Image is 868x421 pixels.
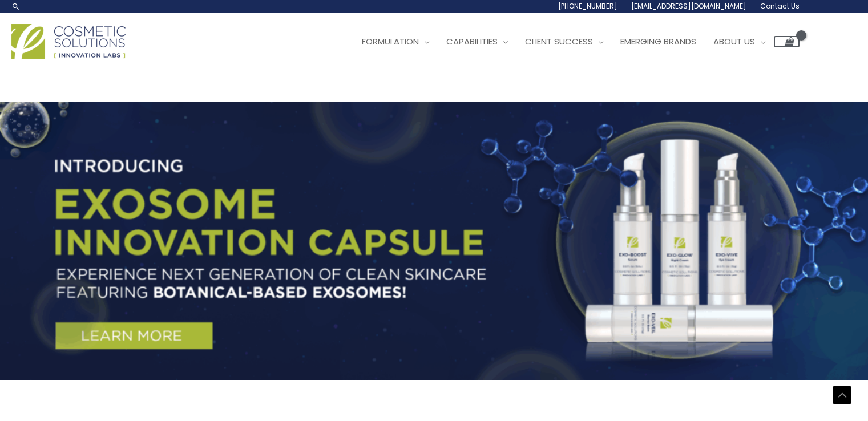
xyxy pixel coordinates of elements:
a: View Shopping Cart, empty [774,36,800,47]
a: Formulation [353,25,438,59]
a: About Us [705,25,774,59]
span: Client Success [525,35,593,47]
span: [EMAIL_ADDRESS][DOMAIN_NAME] [631,1,746,11]
span: Emerging Brands [620,35,696,47]
a: Capabilities [438,25,516,59]
a: Client Success [516,25,612,59]
span: [PHONE_NUMBER] [558,1,617,11]
a: Search icon link [11,2,21,11]
img: Cosmetic Solutions Logo [11,24,126,59]
nav: Site Navigation [345,25,800,59]
span: Capabilities [446,35,498,47]
a: Emerging Brands [612,25,705,59]
span: Formulation [362,35,419,47]
span: Contact Us [760,1,800,11]
span: About Us [713,35,755,47]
